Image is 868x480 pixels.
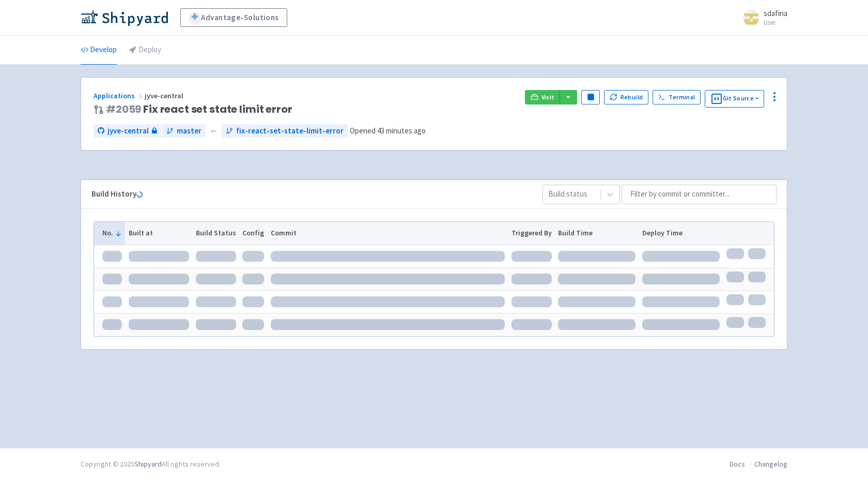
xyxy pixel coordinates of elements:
[604,90,648,104] button: Rebuild
[81,459,221,470] div: Copyright © 2025 All rights reserved.
[134,459,162,469] a: Shipyard
[754,459,787,469] a: Changelog
[508,222,555,245] th: Triggered By
[145,91,185,100] span: jyve-central
[107,125,149,137] span: jyve-central
[653,90,701,104] a: Terminal
[639,222,723,245] th: Deploy Time
[162,124,206,138] a: master
[177,125,202,137] span: master
[239,222,268,245] th: Config
[91,188,526,200] div: Build History
[764,19,787,26] small: User
[268,222,508,245] th: Commit
[129,36,161,65] a: Deploy
[94,91,145,100] a: Applications
[764,8,787,18] span: sdafina
[622,185,777,204] input: Filter by commit or committer...
[525,90,560,104] a: Visit
[81,9,168,26] img: Shipyard logo
[210,125,218,137] span: ←
[737,9,787,26] a: sdafina User
[192,222,239,245] th: Build Status
[180,8,287,27] a: Advantage-Solutions
[236,125,344,137] span: fix-react-set-state-limit-error
[377,126,426,136] time: 43 minutes ago
[350,126,426,136] span: Opened
[106,102,141,116] a: #2059
[222,124,348,138] a: fix-react-set-state-limit-error
[581,90,600,104] button: Pause
[106,103,292,115] span: Fix react set state limit error
[81,36,117,65] a: Develop
[555,222,639,245] th: Build Time
[102,228,122,238] button: No.
[730,459,745,469] a: Docs
[94,124,161,138] a: jyve-central
[705,90,764,108] button: Git Source
[125,222,192,245] th: Built at
[541,93,555,101] span: Visit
